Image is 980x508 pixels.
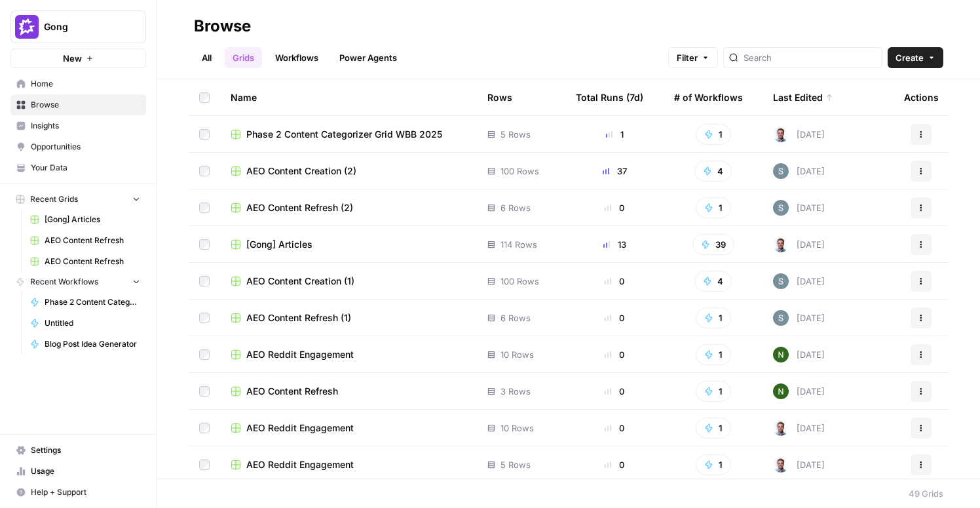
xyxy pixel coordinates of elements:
[331,47,405,68] a: Power Agents
[674,79,743,115] div: # of Workflows
[231,79,466,115] div: Name
[10,49,146,68] button: New
[773,383,789,399] img: g4o9tbhziz0738ibrok3k9f5ina6
[500,238,537,251] span: 114 Rows
[773,237,789,252] img: bf076u973kud3p63l3g8gndu11n6
[773,420,825,436] div: [DATE]
[773,310,789,326] img: w7f6q2jfcebns90hntjxsl93h3td
[24,209,146,230] a: [Gong] Articles
[576,238,653,251] div: 13
[500,128,531,141] span: 5 Rows
[45,317,140,329] span: Untitled
[246,348,354,361] span: AEO Reddit Engagement
[500,201,531,214] span: 6 Rows
[773,127,825,142] div: [DATE]
[904,79,939,115] div: Actions
[246,311,351,324] span: AEO Content Refresh (1)
[773,79,833,115] div: Last Edited
[500,385,531,398] span: 3 Rows
[576,79,643,115] div: Total Runs (7d)
[909,487,943,500] div: 49 Grids
[576,128,653,141] div: 1
[500,348,534,361] span: 10 Rows
[44,20,123,33] span: Gong
[45,235,140,246] span: AEO Content Refresh
[231,128,466,141] a: Phase 2 Content Categorizer Grid WBB 2025
[231,385,466,398] a: AEO Content Refresh
[696,344,731,365] button: 1
[231,311,466,324] a: AEO Content Refresh (1)
[500,275,539,288] span: 100 Rows
[773,420,789,436] img: bf076u973kud3p63l3g8gndu11n6
[24,292,146,313] a: Phase 2 Content Categorizer
[10,482,146,503] button: Help + Support
[10,73,146,94] a: Home
[500,311,531,324] span: 6 Rows
[24,251,146,272] a: AEO Content Refresh
[576,311,653,324] div: 0
[696,197,731,218] button: 1
[10,440,146,461] a: Settings
[246,128,442,141] span: Phase 2 Content Categorizer Grid WBB 2025
[231,238,466,251] a: [Gong] Articles
[773,273,825,289] div: [DATE]
[576,348,653,361] div: 0
[576,458,653,471] div: 0
[773,200,789,216] img: w7f6q2jfcebns90hntjxsl93h3td
[692,234,734,255] button: 39
[10,461,146,482] a: Usage
[231,201,466,214] a: AEO Content Refresh (2)
[45,296,140,308] span: Phase 2 Content Categorizer
[895,51,924,64] span: Create
[10,272,146,292] button: Recent Workflows
[773,347,825,362] div: [DATE]
[576,421,653,435] div: 0
[576,385,653,398] div: 0
[500,165,539,178] span: 100 Rows
[10,136,146,157] a: Opportunities
[15,15,39,39] img: Gong Logo
[773,127,789,142] img: bf076u973kud3p63l3g8gndu11n6
[500,421,534,435] span: 10 Rows
[500,458,531,471] span: 5 Rows
[576,201,653,214] div: 0
[246,421,354,435] span: AEO Reddit Engagement
[10,189,146,209] button: Recent Grids
[45,256,140,267] span: AEO Content Refresh
[696,307,731,328] button: 1
[773,163,825,179] div: [DATE]
[31,78,140,90] span: Home
[696,124,731,145] button: 1
[231,165,466,178] a: AEO Content Creation (2)
[30,276,98,288] span: Recent Workflows
[231,275,466,288] a: AEO Content Creation (1)
[773,200,825,216] div: [DATE]
[576,275,653,288] div: 0
[24,313,146,334] a: Untitled
[194,47,219,68] a: All
[888,47,943,68] button: Create
[694,271,732,292] button: 4
[246,385,338,398] span: AEO Content Refresh
[31,486,140,498] span: Help + Support
[677,51,698,64] span: Filter
[267,47,326,68] a: Workflows
[10,157,146,178] a: Your Data
[31,465,140,477] span: Usage
[246,275,354,288] span: AEO Content Creation (1)
[31,141,140,153] span: Opportunities
[24,334,146,355] a: Blog Post Idea Generator
[773,310,825,326] div: [DATE]
[773,273,789,289] img: w7f6q2jfcebns90hntjxsl93h3td
[694,161,732,182] button: 4
[696,381,731,402] button: 1
[773,457,789,473] img: bf076u973kud3p63l3g8gndu11n6
[63,52,82,65] span: New
[773,347,789,362] img: g4o9tbhziz0738ibrok3k9f5ina6
[45,338,140,350] span: Blog Post Idea Generator
[231,421,466,435] a: AEO Reddit Engagement
[696,454,731,475] button: 1
[10,10,146,43] button: Workspace: Gong
[773,457,825,473] div: [DATE]
[773,383,825,399] div: [DATE]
